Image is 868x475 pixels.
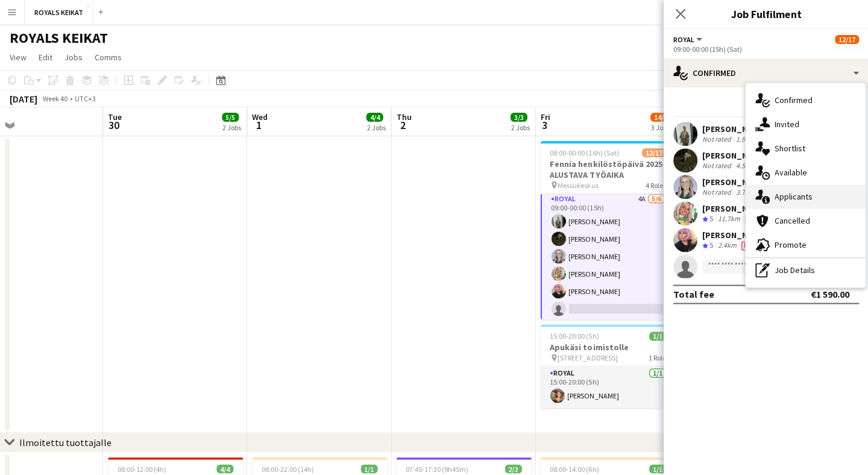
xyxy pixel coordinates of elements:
[540,159,675,180] h3: Fennia henkilöstöpäivä 2025 ALUSTAVA TYÖAIKA
[733,187,756,197] div: 3.7km
[540,141,675,319] app-job-card: 08:00-00:00 (16h) (Sat)12/17Fennia henkilöstöpäivä 2025 ALUSTAVA TYÖAIKA Messukeskus4 RolesRoyal2...
[645,181,665,190] span: 4 Roles
[540,342,675,353] h3: Apukäsi toimistolle
[702,161,733,171] div: Not rated
[540,366,675,407] app-card-role: Royal1/115:00-20:00 (5h)[PERSON_NAME]
[715,241,738,251] div: 2.4km
[673,35,694,44] span: Royal
[366,123,385,132] div: 2 Jobs
[108,112,122,122] span: Tue
[733,161,756,171] div: 4.5km
[360,464,377,473] span: 1/1
[106,118,122,132] span: 30
[394,118,411,132] span: 2
[25,1,93,24] button: ROYALS KEIKAT
[649,464,665,473] span: 1/1
[702,203,766,214] div: [PERSON_NAME]
[34,49,57,65] a: Edit
[511,123,529,132] div: 2 Jobs
[10,52,27,63] span: View
[64,52,83,63] span: Jobs
[10,93,37,105] div: [DATE]
[510,113,527,122] span: 3/3
[39,52,52,63] span: Edit
[702,150,777,161] div: [PERSON_NAME]
[538,118,550,132] span: 3
[774,95,812,105] span: Confirmed
[702,230,766,241] div: [PERSON_NAME]
[550,464,599,473] span: 08:00-14:00 (6h)
[250,118,268,132] span: 1
[810,288,849,300] div: €1 590.00
[550,148,618,157] span: 08:00-00:00 (16h) (Sat)
[702,177,777,187] div: [PERSON_NAME]
[222,123,241,132] div: 2 Jobs
[774,167,807,178] span: Available
[5,49,31,65] a: View
[75,94,96,103] div: UTC+3
[673,288,714,300] div: Total fee
[663,6,868,22] h3: Job Fulfilment
[650,113,674,122] span: 14/19
[733,134,756,144] div: 1.9km
[702,124,777,134] div: [PERSON_NAME]
[396,112,411,122] span: Thu
[663,58,868,87] div: Confirmed
[774,191,812,202] span: Applicants
[774,119,799,130] span: Invited
[90,49,127,65] a: Comms
[741,241,756,250] span: Fee
[558,353,617,362] span: [STREET_ADDRESS]
[550,332,599,341] span: 15:00-20:00 (5h)
[649,332,665,341] span: 1/1
[252,112,268,122] span: Wed
[702,134,733,144] div: Not rated
[709,214,712,223] span: 5
[738,241,759,251] div: Crew has different fees then in role
[702,187,733,197] div: Not rated
[834,35,858,44] span: 12/17
[40,94,70,103] span: Week 40
[673,35,703,44] button: Royal
[118,464,166,473] span: 08:00-12:00 (4h)
[540,324,675,407] app-job-card: 15:00-20:00 (5h)1/1Apukäsi toimistolle [STREET_ADDRESS]1 RoleRoyal1/115:00-20:00 (5h)[PERSON_NAME]
[709,241,712,250] span: 5
[774,215,810,226] span: Cancelled
[648,353,665,362] span: 1 Role
[406,464,468,473] span: 07:45-17:30 (9h45m)
[774,143,805,154] span: Shortlist
[222,113,239,122] span: 5/5
[505,464,521,473] span: 2/2
[673,45,858,54] div: 09:00-00:00 (15h) (Sat)
[715,214,742,224] div: 11.7km
[366,113,383,122] span: 4/4
[774,239,806,250] span: Promote
[262,464,314,473] span: 08:00-22:00 (14h)
[60,49,87,65] a: Jobs
[540,112,550,122] span: Fri
[558,181,598,190] span: Messukeskus
[745,258,864,282] div: Job Details
[216,464,233,473] span: 4/4
[95,52,122,63] span: Comms
[19,436,112,448] div: Ilmoitettu tuottajalle
[742,214,763,224] div: Crew has different fees then in role
[650,123,673,132] div: 3 Jobs
[641,148,665,157] span: 12/17
[10,29,108,47] h1: ROYALS KEIKAT
[540,191,675,322] app-card-role: Royal4A5/609:00-00:00 (15h)[PERSON_NAME][PERSON_NAME][PERSON_NAME][PERSON_NAME][PERSON_NAME]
